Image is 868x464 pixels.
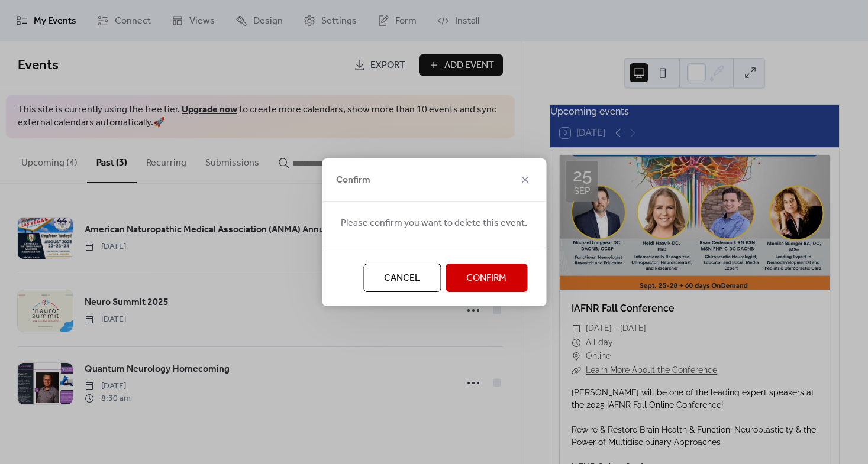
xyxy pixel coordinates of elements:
button: Cancel [363,264,441,292]
span: Please confirm you want to delete this event. [341,216,527,231]
button: Confirm [446,264,527,292]
span: Confirm [466,271,506,285]
span: Cancel [384,271,420,285]
span: Confirm [336,173,370,187]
